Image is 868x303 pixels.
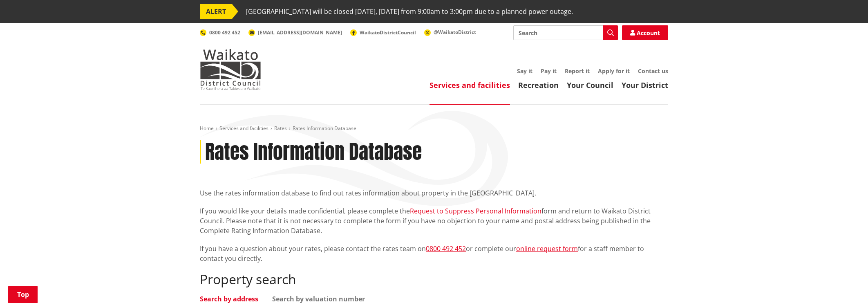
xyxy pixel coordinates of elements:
[622,80,668,90] a: Your District
[426,244,466,253] a: 0800 492 452
[258,29,342,36] span: [EMAIL_ADDRESS][DOMAIN_NAME]
[272,296,365,302] a: Search by valuation number
[293,125,356,132] span: Rates Information Database
[430,80,510,90] a: Services and facilities
[8,286,38,303] a: Top
[598,67,630,75] a: Apply for it
[200,125,214,132] a: Home
[200,244,668,263] p: If you have a question about your rates, please contact the rates team on or complete our for a s...
[200,272,668,287] h2: Property search
[517,67,532,75] a: Say it
[434,29,476,36] span: @WaikatoDistrict
[424,29,476,36] a: @WaikatoDistrict
[219,125,268,132] a: Services and facilities
[200,49,261,90] img: Waikato District Council - Te Kaunihera aa Takiwaa o Waikato
[274,125,287,132] a: Rates
[205,140,422,164] h1: Rates Information Database
[410,206,541,215] a: Request to Suppress Personal Information
[622,25,668,40] a: Account
[248,29,342,36] a: [EMAIL_ADDRESS][DOMAIN_NAME]
[518,80,559,90] a: Recreation
[209,29,240,36] span: 0800 492 452
[565,67,590,75] a: Report it
[200,296,258,302] a: Search by address
[360,29,416,36] span: WaikatoDistrictCouncil
[350,29,416,36] a: WaikatoDistrictCouncil
[638,67,668,75] a: Contact us
[200,125,668,132] nav: breadcrumb
[567,80,613,90] a: Your Council
[200,188,668,198] p: Use the rates information database to find out rates information about property in the [GEOGRAPHI...
[541,67,557,75] a: Pay it
[200,29,240,36] a: 0800 492 452
[246,4,573,19] span: [GEOGRAPHIC_DATA] will be closed [DATE], [DATE] from 9:00am to 3:00pm due to a planned power outage.
[200,4,232,19] span: ALERT
[200,206,668,236] p: If you would like your details made confidential, please complete the form and return to Waikato ...
[516,244,578,253] a: online request form
[513,25,618,40] input: Search input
